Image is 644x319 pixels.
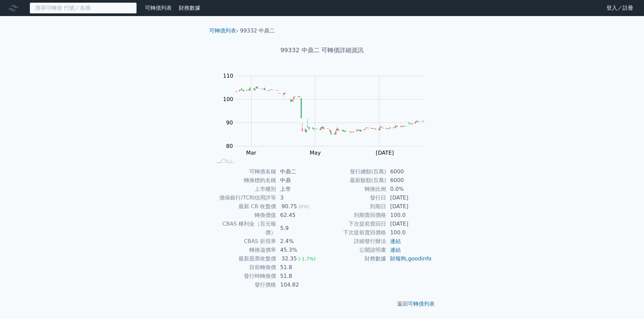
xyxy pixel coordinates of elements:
[276,167,322,176] td: 中鼎二
[322,237,386,246] td: 詳細發行辦法
[226,119,233,126] tspan: 90
[276,176,322,185] td: 中鼎
[322,254,386,263] td: 財務數據
[209,27,238,35] li: ›
[276,246,322,254] td: 45.3%
[322,202,386,211] td: 到期日
[212,281,276,289] td: 發行價格
[322,211,386,220] td: 到期賣回價格
[390,247,401,253] a: 連結
[212,193,276,202] td: 擔保銀行/TCRI信用評等
[386,228,432,237] td: 100.0
[610,287,644,319] div: 聊天小工具
[386,254,432,263] td: ,
[145,5,172,11] a: 可轉債列表
[310,150,321,156] tspan: May
[390,255,406,262] a: 財報狗
[322,193,386,202] td: 發行日
[212,202,276,211] td: 最新 CB 收盤價
[209,27,236,34] a: 可轉債列表
[386,220,432,228] td: [DATE]
[212,185,276,193] td: 上市櫃別
[212,220,276,237] td: CBAS 權利金（百元報價）
[322,246,386,254] td: 公開說明書
[386,176,432,185] td: 6000
[610,287,644,319] iframe: Chat Widget
[386,211,432,220] td: 100.0
[212,254,276,263] td: 最新股票收盤價
[276,211,322,220] td: 62.45
[240,27,275,35] li: 99332 中鼎二
[408,301,435,307] a: 可轉債列表
[204,46,440,55] h1: 99332 中鼎二 可轉債詳細資訊
[212,263,276,272] td: 目前轉換價
[408,255,431,262] a: goodinfo
[298,204,309,209] span: (0%)
[179,5,200,11] a: 財務數據
[30,2,137,14] input: 搜尋可轉債 代號／名稱
[322,228,386,237] td: 下次提前賣回價格
[223,73,233,79] tspan: 110
[322,176,386,185] td: 最新餘額(百萬)
[276,263,322,272] td: 51.8
[322,185,386,193] td: 轉換比例
[212,167,276,176] td: 可轉債名稱
[212,176,276,185] td: 轉換標的名稱
[276,185,322,193] td: 上市
[212,211,276,220] td: 轉換價值
[276,281,322,289] td: 104.82
[322,167,386,176] td: 發行總額(百萬)
[276,220,322,237] td: 5.9
[220,73,434,170] g: Chart
[212,237,276,246] td: CBAS 折現率
[276,272,322,281] td: 51.8
[246,150,257,156] tspan: Mar
[212,246,276,254] td: 轉換溢價率
[226,143,233,149] tspan: 80
[276,237,322,246] td: 2.4%
[601,3,639,13] a: 登入／註冊
[280,254,298,263] div: 32.35
[276,193,322,202] td: 3
[322,220,386,228] td: 下次提前賣回日
[386,193,432,202] td: [DATE]
[212,272,276,281] td: 發行時轉換價
[298,256,316,261] span: (-1.7%)
[386,185,432,193] td: 0.0%
[390,238,401,244] a: 連結
[280,202,298,211] div: 90.75
[376,150,394,156] tspan: [DATE]
[204,300,440,308] p: 返回
[386,167,432,176] td: 6000
[386,202,432,211] td: [DATE]
[223,96,233,102] tspan: 100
